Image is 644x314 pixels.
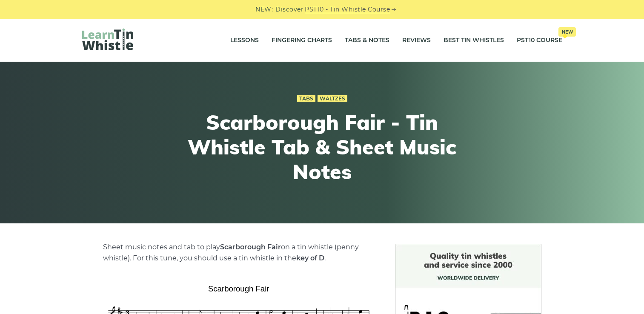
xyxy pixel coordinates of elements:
a: Tabs & Notes [345,30,389,51]
a: Best Tin Whistles [444,30,504,51]
strong: key of D [296,254,324,262]
a: PST10 CourseNew [517,30,562,51]
a: Fingering Charts [272,30,332,51]
strong: Scarborough Fair [220,243,281,251]
a: Lessons [230,30,259,51]
h1: Scarborough Fair - Tin Whistle Tab & Sheet Music Notes [166,110,479,184]
a: Tabs [297,95,315,102]
a: Reviews [402,30,431,51]
img: LearnTinWhistle.com [82,29,133,50]
span: New [558,27,576,37]
p: Sheet music notes and tab to play on a tin whistle (penny whistle). For this tune, you should use... [103,242,375,264]
a: Waltzes [318,95,347,102]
